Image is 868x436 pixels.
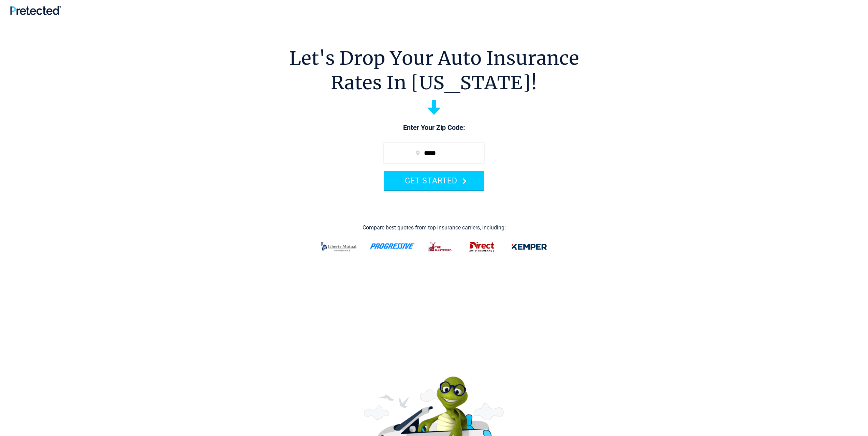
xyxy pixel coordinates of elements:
p: Enter Your Zip Code: [377,123,491,133]
img: direct [465,238,499,256]
div: Compare best quotes from top insurance carriers, including: [363,225,506,231]
input: zip code [384,143,484,163]
img: liberty [317,238,362,256]
img: progressive [370,243,415,249]
img: kemper [507,238,552,256]
img: thehartford [424,238,457,256]
h1: Let's Drop Your Auto Insurance Rates In [US_STATE]! [289,46,579,95]
button: GET STARTED [384,171,484,190]
img: Pretected Logo [10,6,61,15]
